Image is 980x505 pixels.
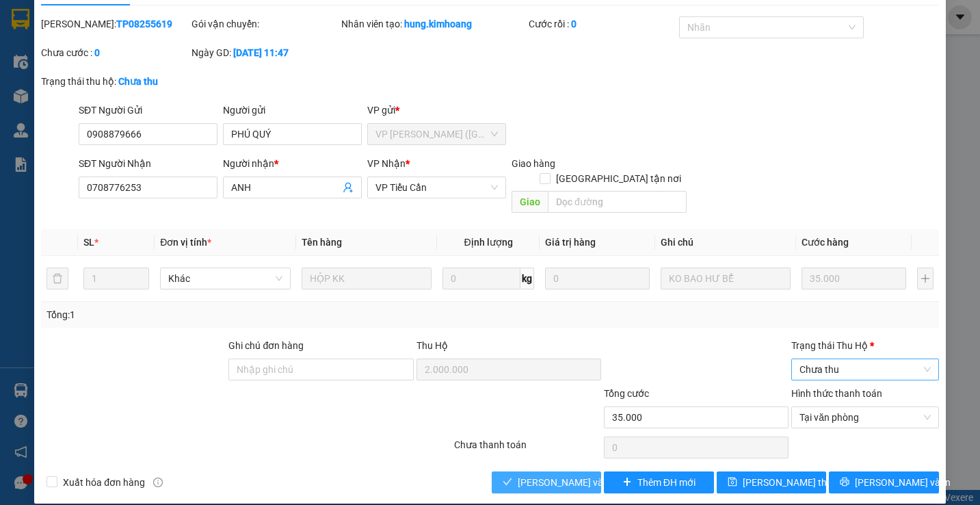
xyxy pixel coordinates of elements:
div: Người nhận [223,156,362,171]
div: Trạng thái Thu Hộ [791,338,938,353]
label: Hình thức thanh toán [791,388,882,399]
b: TP08255619 [116,18,172,29]
b: hung.kimhoang [404,18,472,29]
span: Khác [168,268,282,289]
b: Chưa thu [118,76,158,87]
span: Định lượng [464,237,513,248]
div: Tổng: 1 [47,307,379,322]
span: [PERSON_NAME] thay đổi [743,475,852,490]
span: user-add [343,182,354,193]
button: plusThêm ĐH mới [604,471,714,493]
span: [GEOGRAPHIC_DATA] tận nơi [551,171,687,186]
span: [PERSON_NAME] và In [855,475,951,490]
input: 0 [545,268,650,289]
input: VD: Bàn, Ghế [302,268,432,289]
span: VP Nhận [367,158,406,169]
span: kg [520,268,534,289]
span: plus [622,477,632,488]
span: Chưa thu [799,359,930,380]
span: Thu Hộ [416,340,448,351]
b: 0 [571,18,577,29]
button: save[PERSON_NAME] thay đổi [717,471,827,493]
span: Đơn vị tính [160,237,211,248]
div: Gói vận chuyển: [191,16,339,31]
b: [DATE] 11:47 [233,47,289,58]
span: Giá trị hàng [545,237,596,248]
span: Giao hàng [512,158,555,169]
span: Giao [512,191,548,213]
input: Dọc đường [548,191,687,213]
div: SĐT Người Nhận [79,156,217,171]
input: Ghi chú đơn hàng [228,359,413,380]
div: Cước rồi : [529,16,676,31]
span: Xuất hóa đơn hàng [57,475,150,490]
span: printer [840,477,849,488]
button: delete [47,268,68,289]
div: Ngày GD: [191,45,339,60]
span: Thêm ĐH mới [637,475,696,490]
th: Ghi chú [655,229,796,256]
div: Người gửi [223,103,362,118]
div: Trạng thái thu hộ: [41,74,226,89]
span: Tên hàng [302,237,342,248]
span: Tại văn phòng [799,407,930,428]
span: Cước hàng [802,237,849,248]
b: 0 [94,47,100,58]
input: 0 [802,268,906,289]
button: plus [917,268,933,289]
div: SĐT Người Gửi [79,103,217,118]
input: Ghi Chú [661,268,791,289]
span: Tổng cước [604,388,649,399]
span: check [503,477,512,488]
button: check[PERSON_NAME] và Giao hàng [492,471,602,493]
div: [PERSON_NAME]: [41,16,188,31]
span: info-circle [153,478,163,487]
label: Ghi chú đơn hàng [228,340,304,351]
span: save [728,477,737,488]
span: VP Trần Phú (Hàng) [375,124,498,144]
div: Chưa cước : [41,45,188,60]
button: printer[PERSON_NAME] và In [829,471,939,493]
div: Nhân viên tạo: [341,16,526,31]
div: Chưa thanh toán [453,437,602,461]
span: VP Tiểu Cần [375,177,498,198]
div: VP gửi [367,103,506,118]
span: SL [83,237,94,248]
span: [PERSON_NAME] và Giao hàng [518,475,649,490]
